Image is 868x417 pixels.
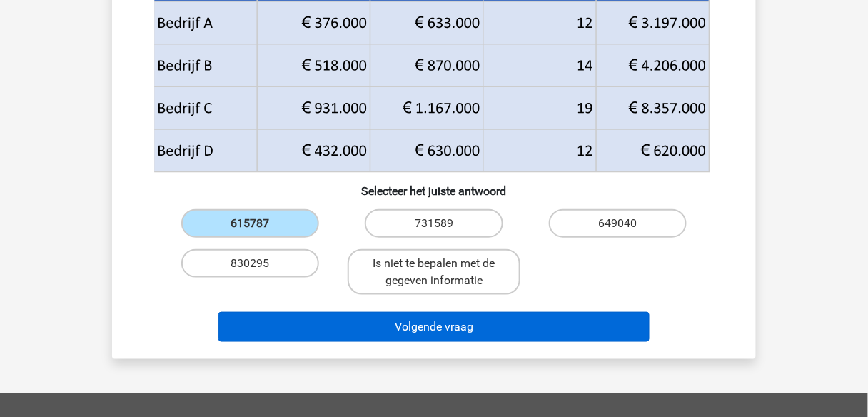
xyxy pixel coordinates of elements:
h6: Selecteer het juiste antwoord [135,173,733,198]
label: Is niet te bepalen met de gegeven informatie [348,249,520,295]
label: 731589 [365,209,503,238]
label: 649040 [549,209,687,238]
label: 830295 [181,249,319,278]
label: 615787 [181,209,319,238]
button: Volgende vraag [218,312,650,342]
